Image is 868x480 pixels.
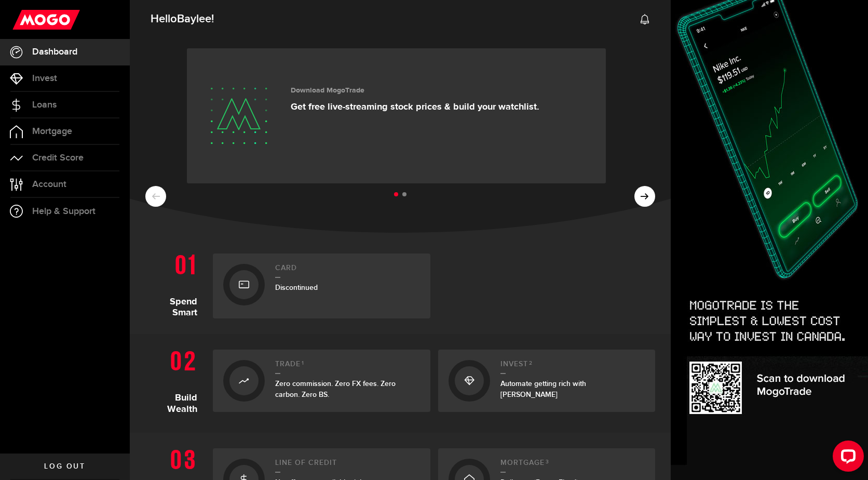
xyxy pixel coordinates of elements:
[32,74,57,83] span: Invest
[438,350,656,412] a: Invest2Automate getting rich with [PERSON_NAME]
[145,248,205,318] h1: Spend Smart
[145,344,205,417] h1: Build Wealth
[500,360,645,374] h2: Invest
[546,459,549,465] sup: 3
[291,86,539,95] h3: Download MogoTrade
[32,153,84,163] span: Credit Score
[824,436,868,480] iframe: LiveChat chat widget
[500,379,586,399] span: Automate getting rich with [PERSON_NAME]
[302,360,304,366] sup: 1
[275,379,396,399] span: Zero commission. Zero FX fees. Zero carbon. Zero BS.
[32,100,57,110] span: Loans
[44,463,85,470] span: Log out
[32,127,72,136] span: Mortgage
[32,47,77,57] span: Dashboard
[500,459,645,473] h2: Mortgage
[529,360,533,366] sup: 2
[151,8,214,30] span: Hello !
[275,360,420,374] h2: Trade
[187,48,606,183] a: Download MogoTrade Get free live-streaming stock prices & build your watchlist.
[275,283,318,292] span: Discontinued
[32,207,96,216] span: Help & Support
[275,459,420,473] h2: Line of credit
[213,350,430,412] a: Trade1Zero commission. Zero FX fees. Zero carbon. Zero BS.
[32,180,66,189] span: Account
[291,101,539,113] p: Get free live-streaming stock prices & build your watchlist.
[213,254,430,318] a: CardDiscontinued
[275,264,420,278] h2: Card
[177,12,211,26] span: Baylee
